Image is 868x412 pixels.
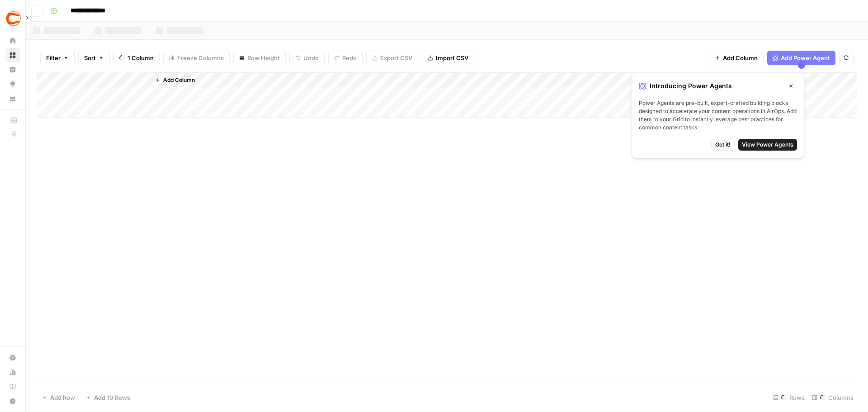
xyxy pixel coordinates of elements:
a: Usage [5,365,20,379]
button: Row Height [233,51,286,65]
span: Add Row [50,393,75,402]
button: Add Column [151,74,198,86]
span: Row Height [247,53,280,62]
button: Undo [289,51,325,65]
button: Filter [40,51,75,65]
a: Insights [5,62,20,77]
img: Covers Logo [5,10,22,27]
span: Power Agents are pre-built, expert-crafted building blocks designed to accelerate your content op... [639,99,797,132]
button: Workspace: Covers [5,7,20,30]
span: Add 10 Rows [94,393,130,402]
button: Export CSV [366,51,418,65]
span: Got it! [715,141,731,149]
button: View Power Agents [738,139,797,151]
a: Settings [5,350,20,365]
span: Add Power Agent [781,53,830,62]
button: Add 10 Rows [80,390,136,405]
a: Home [5,33,20,48]
button: Redo [328,51,363,65]
button: 1 Column [113,51,160,65]
button: Got it! [711,139,735,151]
span: Add Column [723,53,758,62]
button: Add Power Agent [767,51,835,65]
a: Learning Hub [5,379,20,394]
span: Export CSV [380,53,412,62]
span: Import CSV [436,53,468,62]
span: Freeze Columns [177,53,224,62]
a: Browse [5,48,20,62]
button: Freeze Columns [163,51,230,65]
button: Import CSV [422,51,474,65]
span: Sort [84,53,96,62]
div: Introducing Power Agents [639,80,797,92]
a: Your Data [5,91,20,106]
span: 1 Column [127,53,154,62]
a: Opportunities [5,77,20,91]
span: Undo [303,53,319,62]
button: Add Row [37,390,80,405]
button: Add Column [709,51,764,65]
div: Columns [808,390,857,405]
span: View Power Agents [742,141,793,149]
span: Filter [46,53,61,62]
button: Help + Support [5,394,20,408]
button: Sort [78,51,110,65]
span: Redo [342,53,357,62]
div: Rows [769,390,808,405]
span: Add Column [163,76,195,84]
